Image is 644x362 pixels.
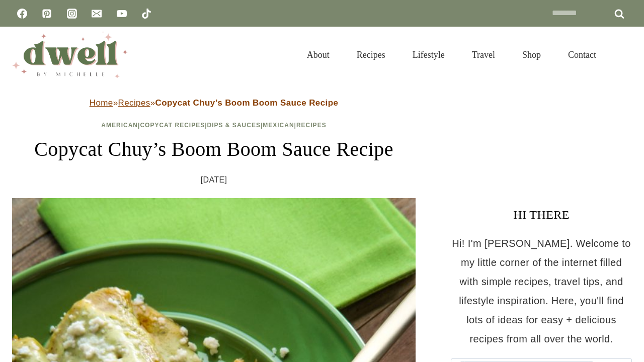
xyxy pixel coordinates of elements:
a: Dips & Sauces [207,122,261,129]
a: Shop [509,37,554,72]
button: View Search Form [615,46,632,63]
nav: Primary Navigation [293,37,610,72]
a: About [293,37,343,72]
h1: Copycat Chuy’s Boom Boom Sauce Recipe [12,134,416,164]
a: Pinterest [37,4,57,24]
a: Copycat Recipes [140,122,205,129]
span: | | | | [101,122,326,129]
a: Travel [458,37,509,72]
img: DWELL by michelle [12,32,128,78]
p: Hi! I'm [PERSON_NAME]. Welcome to my little corner of the internet filled with simple recipes, tr... [451,234,632,348]
a: Mexican [263,122,294,129]
h3: HI THERE [451,206,632,224]
a: Contact [554,37,610,72]
a: Home [90,98,113,108]
a: YouTube [112,4,132,24]
span: » » [90,98,339,108]
time: [DATE] [201,172,227,188]
a: Facebook [12,4,32,24]
strong: Copycat Chuy’s Boom Boom Sauce Recipe [155,98,339,108]
a: Recipes [118,98,150,108]
a: Recipes [343,37,399,72]
a: Email [87,4,107,24]
a: TikTok [136,4,156,24]
a: Recipes [296,122,327,129]
a: American [101,122,138,129]
a: Lifestyle [399,37,458,72]
a: Instagram [62,4,82,24]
